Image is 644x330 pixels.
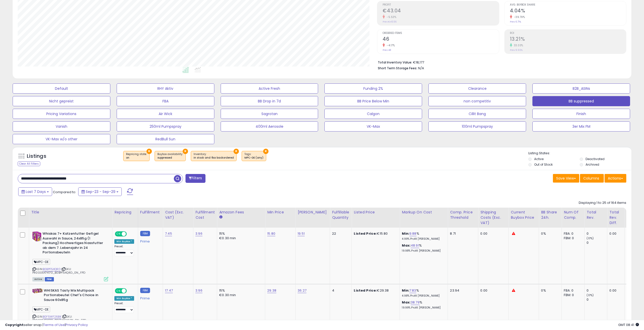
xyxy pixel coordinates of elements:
div: Cost (Exc. VAT) [165,210,191,220]
div: Clear All Filters [18,161,40,166]
div: FBA: 0 [564,231,580,236]
small: Amazon Fees. [219,215,222,219]
div: FBA: 0 [564,288,580,293]
div: [PERSON_NAME] [298,210,328,215]
button: BB suppressed [532,96,630,106]
label: Archived [586,162,599,167]
b: Total Inventory Value: [378,60,412,64]
a: 17.47 [165,288,173,293]
a: 9.88 [409,231,417,236]
div: % [402,300,444,310]
a: Privacy Policy [66,322,88,327]
b: Min: [402,288,409,293]
button: BB Price Below Min [324,96,422,106]
div: Current Buybox Price [511,210,537,220]
div: €0.30 min [219,236,261,240]
small: FBM [140,288,150,293]
button: Funding 2% [324,83,422,94]
button: Cillit Bang [428,109,526,119]
button: VK-Max w/o other [13,134,110,144]
div: Fulfillment [140,210,161,215]
div: 23.94 [450,288,474,293]
span: All listings currently available for purchase on Amazon [32,277,44,281]
button: 100ml Pumpspray [428,121,526,131]
span: ON [115,232,122,236]
a: 7.45 [165,231,172,236]
div: 0% [541,288,558,293]
span: Ordered Items [383,32,499,35]
small: FBM [140,231,150,236]
button: 3er Mix FM [532,121,630,131]
b: Max: [402,300,411,305]
a: 36.27 [298,288,306,293]
b: Short Term Storage Fees: [378,66,417,70]
small: Prev: 48 [383,49,391,52]
div: seller snap | | [5,323,88,327]
li: €18,177 [378,59,622,65]
span: Profit [383,4,499,6]
span: FBM [45,277,54,281]
div: Comp. Price Threshold [450,210,476,220]
div: Fulfillment Cost [195,210,215,220]
button: Sagrotan [221,109,318,119]
button: × [263,149,268,154]
button: non competitiv [428,96,526,106]
p: 4.98% Profit [PERSON_NAME] [402,294,444,298]
a: 38.79 [411,300,420,305]
button: Finish [532,109,630,119]
strong: Copyright [5,322,24,327]
small: (0%) [587,293,594,297]
div: 15% [219,231,261,236]
button: VK-Max [324,121,422,131]
small: 33.03% [512,43,523,47]
h5: Listings [27,153,46,160]
p: 4.99% Profit [PERSON_NAME] [402,237,444,241]
b: Max: [402,243,411,248]
h2: 4.04% [510,8,626,15]
div: ASIN: [32,231,108,281]
div: €29.38 [354,288,396,293]
th: The percentage added to the cost of goods (COGS) that forms the calculator for Min & Max prices. [400,208,448,228]
a: 3.96 [195,288,202,293]
button: 250ml Pumpspray [117,121,214,131]
p: 19.99% Profit [PERSON_NAME] [402,306,444,310]
b: WHISKAS Tasty Mix Multipack Portionsbeutel Chef's Choice in Sauce 60x85g [44,288,105,304]
a: 15.80 [267,231,275,236]
label: Out of Stock [534,162,553,167]
div: €15.80 [354,231,396,236]
div: Min Price [267,210,293,215]
span: MPC-DE [32,259,50,265]
span: 2025-10-7 08:41 GMT [618,322,639,327]
span: OFF [126,289,134,293]
small: Prev: 9.93% [510,49,523,52]
div: % [402,243,444,253]
div: Total Rev. [587,210,605,220]
span: Columns [583,176,599,181]
div: Total Rev. Diff. [609,210,622,226]
a: 29.38 [267,288,276,293]
div: Prime [140,294,159,300]
button: Nicht gepreist [13,96,110,106]
b: Listed Price: [354,288,377,293]
div: 22 [332,231,348,236]
div: 0 [587,240,607,245]
small: -5.53% [385,15,396,19]
div: 8.71 [450,231,474,236]
div: on [126,156,147,160]
button: Vanish [13,121,110,131]
button: × [183,149,188,154]
div: Win BuyBox * [114,296,134,301]
button: RHY Aktiv [117,83,214,94]
button: Default [13,83,110,94]
span: N/A [418,66,424,71]
small: Prev: 6.71% [510,20,521,23]
span: | SKU: PR0005474170_B0BPF54QRD_0N_FPD [32,267,85,275]
span: Compared to: [53,190,76,194]
button: Air Wick [117,109,214,119]
a: Terms of Use [43,322,65,327]
div: Preset: [114,302,134,313]
div: FBM: 0 [564,293,580,297]
img: 41hc3j12stL._SL40_.jpg [32,288,43,293]
div: Markup on Cost [402,210,446,215]
button: Save View [553,174,579,183]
